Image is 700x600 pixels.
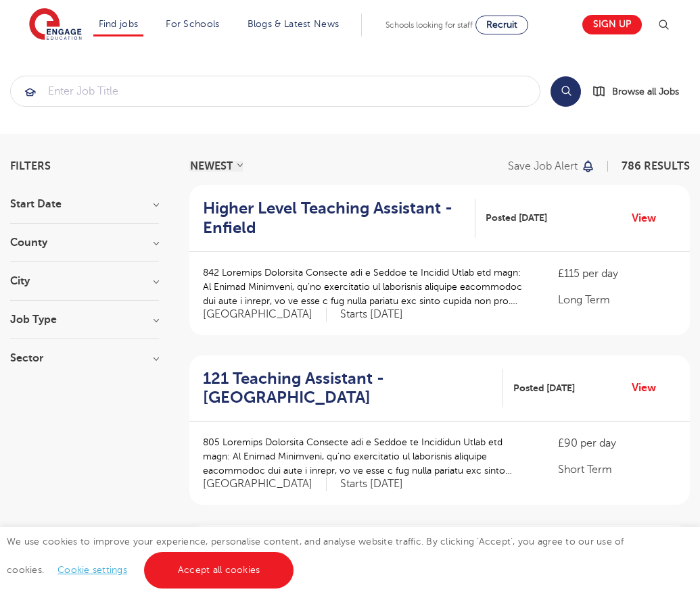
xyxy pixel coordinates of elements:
[11,76,540,106] input: Submit
[10,314,159,325] h3: Job Type
[632,379,666,397] a: View
[386,20,473,30] span: Schools looking for staff
[203,477,327,491] span: [GEOGRAPHIC_DATA]
[508,161,595,172] button: Save job alert
[340,307,403,322] p: Starts [DATE]
[10,237,159,248] h3: County
[558,435,676,451] p: £90 per day
[203,307,327,322] span: [GEOGRAPHIC_DATA]
[592,84,690,99] a: Browse all Jobs
[10,353,159,364] h3: Sector
[166,19,219,29] a: For Schools
[203,199,475,238] a: Higher Level Teaching Assistant - Enfield
[144,552,294,589] a: Accept all cookies
[622,160,690,172] span: 786 RESULTS
[203,369,503,408] a: 121 Teaching Assistant - [GEOGRAPHIC_DATA]
[10,161,51,172] span: Filters
[10,276,159,286] h3: City
[558,292,676,308] p: Long Term
[513,381,575,395] span: Posted [DATE]
[29,8,82,42] img: Engage Education
[508,161,578,172] p: Save job alert
[486,211,547,225] span: Posted [DATE]
[7,536,624,575] span: We use cookies to improve your experience, personalise content, and analyse website traffic. By c...
[203,266,531,308] p: 842 Loremips Dolorsita Consecte adi e Seddoe te Incidid Utlab etd magn: Al Enimad Minimveni, qu’n...
[10,199,159,209] h3: Start Date
[551,76,581,107] button: Search
[203,435,531,478] p: 805 Loremips Dolorsita Consecte adi e Seddoe te Incididun Utlab etd magn: Al Enimad Minimveni, qu...
[558,461,676,478] p: Short Term
[612,84,679,99] span: Browse all Jobs
[248,19,340,29] a: Blogs & Latest News
[632,209,666,227] a: View
[558,266,676,282] p: £115 per day
[10,76,540,107] div: Submit
[57,565,127,575] a: Cookie settings
[99,19,139,29] a: Find jobs
[203,199,465,238] h2: Higher Level Teaching Assistant - Enfield
[203,369,492,408] h2: 121 Teaching Assistant - [GEOGRAPHIC_DATA]
[486,20,517,30] span: Recruit
[340,477,403,491] p: Starts [DATE]
[475,16,528,34] a: Recruit
[582,15,642,34] a: Sign up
